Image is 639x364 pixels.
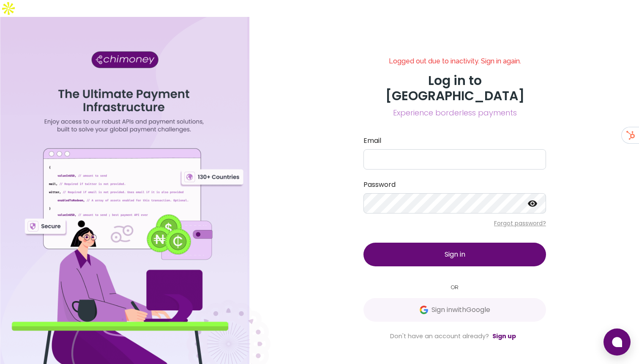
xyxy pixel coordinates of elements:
[390,332,489,340] span: Don't have an account already?
[492,332,516,340] a: Sign up
[363,243,546,266] button: Sign in
[445,249,465,259] span: Sign in
[420,306,428,314] img: Google
[363,283,546,291] small: OR
[363,57,546,73] h6: Logged out due to inactivity. Sign in again.
[363,107,546,119] span: Experience borderless payments
[363,298,546,322] button: GoogleSign inwithGoogle
[603,328,631,356] button: Open chat window
[363,73,546,104] h3: Log in to [GEOGRAPHIC_DATA]
[363,180,546,190] label: Password
[363,136,546,146] label: Email
[363,219,546,227] p: Forgot password?
[431,305,490,315] span: Sign in with Google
